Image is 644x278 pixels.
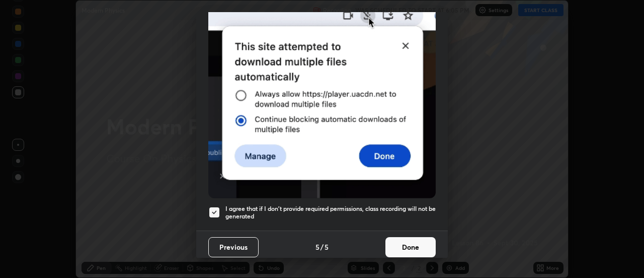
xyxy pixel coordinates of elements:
h4: 5 [315,242,319,252]
button: Done [385,237,436,257]
h4: / [320,242,324,252]
h4: 5 [325,242,329,252]
button: Previous [208,237,259,257]
h5: I agree that if I don't provide required permissions, class recording will not be generated [225,205,436,220]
